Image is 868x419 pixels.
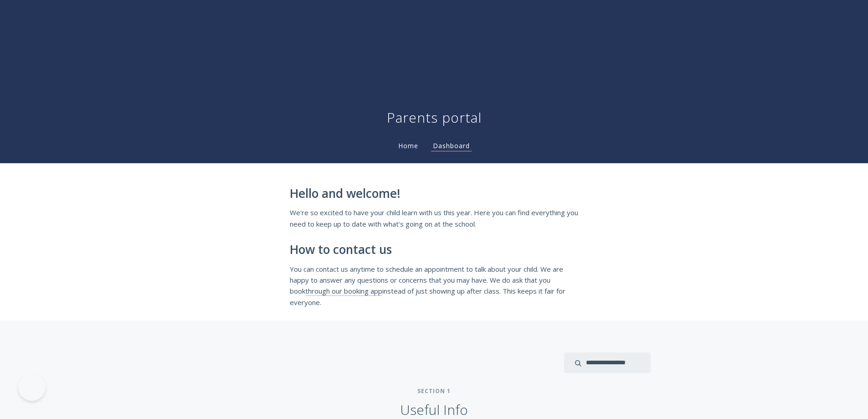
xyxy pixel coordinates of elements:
h2: How to contact us [290,243,579,257]
iframe: Toggle Customer Support [18,373,46,401]
p: We're so excited to have your child learn with us this year. Here you can find everything you nee... [290,207,579,229]
a: through our booking app [305,286,382,296]
a: Dashboard [431,141,472,151]
input: search input [564,352,651,373]
p: You can contact us anytime to schedule an appointment to talk about your child. We are happy to a... [290,264,579,308]
h2: Hello and welcome! [290,187,579,201]
a: Home [396,141,420,150]
h1: Parents portal [387,109,482,127]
